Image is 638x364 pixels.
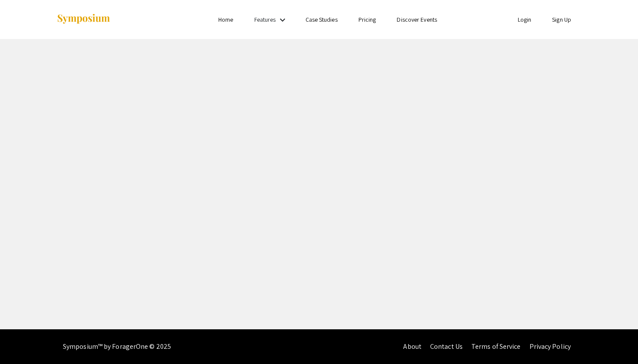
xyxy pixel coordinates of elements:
a: Features [254,16,276,23]
img: Symposium by ForagerOne [56,13,111,25]
a: Pricing [358,16,376,23]
a: Login [518,16,532,23]
a: Contact Us [430,342,463,351]
a: About [403,342,421,351]
a: Case Studies [306,16,338,23]
a: Sign Up [552,16,571,23]
a: Discover Events [397,16,437,23]
mat-icon: Expand Features list [277,15,288,25]
a: Home [218,16,233,23]
div: Symposium™ by ForagerOne © 2025 [63,329,171,364]
a: Privacy Policy [529,342,571,351]
a: Terms of Service [471,342,521,351]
